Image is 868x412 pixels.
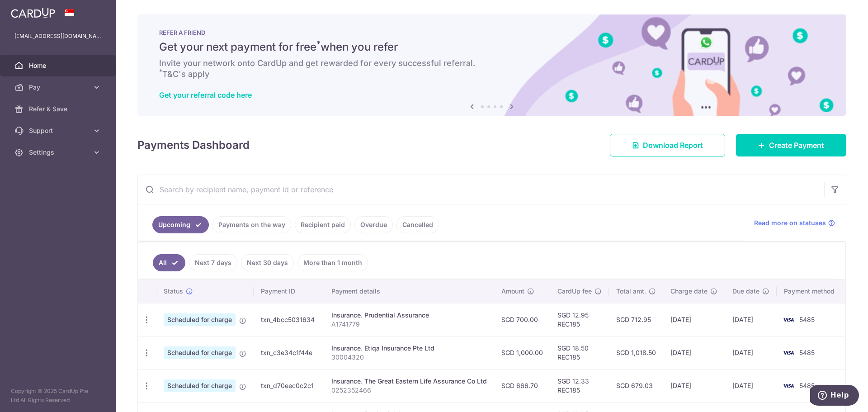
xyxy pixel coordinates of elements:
span: 5485 [799,382,815,389]
span: Home [29,61,89,70]
td: SGD 700.00 [494,303,550,336]
span: Status [164,287,183,296]
img: Bank Card [779,347,797,358]
span: Refer & Save [29,104,89,114]
a: Get your referral code here [159,90,252,99]
td: SGD 12.95 REC185 [550,303,609,336]
div: Insurance. The Great Eastern Life Assurance Co Ltd [331,377,487,386]
a: Recipient paid [295,216,351,233]
span: Scheduled for charge [164,346,236,359]
span: Download Report [643,140,703,151]
a: Overdue [354,216,393,233]
a: Download Report [610,134,725,156]
div: Insurance. Prudential Assurance [331,311,487,320]
a: Payments on the way [212,216,291,233]
span: Total amt. [616,287,646,296]
img: CardUp [11,7,55,18]
td: [DATE] [725,303,777,336]
span: Scheduled for charge [164,379,236,392]
th: Payment details [324,279,495,303]
td: [DATE] [663,369,725,402]
a: All [153,254,185,271]
span: Pay [29,83,89,92]
span: Due date [732,287,759,296]
img: Bank Card [779,314,797,325]
span: 5485 [799,349,815,356]
span: Settings [29,148,89,157]
a: Next 30 days [241,254,294,271]
span: 5485 [799,316,815,323]
td: [DATE] [725,336,777,369]
h4: Payments Dashboard [137,137,250,153]
td: SGD 12.33 REC185 [550,369,609,402]
p: A1741779 [331,320,487,329]
span: Amount [501,287,524,296]
a: Upcoming [152,216,209,233]
h5: Get your next payment for free when you refer [159,40,825,54]
td: txn_d70eec0c2c1 [254,369,324,402]
td: txn_c3e34c1f44e [254,336,324,369]
td: SGD 712.95 [609,303,663,336]
img: RAF banner [137,14,846,116]
a: More than 1 month [297,254,368,271]
td: txn_4bcc5031634 [254,303,324,336]
th: Payment method [777,279,845,303]
td: SGD 18.50 REC185 [550,336,609,369]
td: SGD 1,000.00 [494,336,550,369]
span: Create Payment [769,140,824,151]
p: 30004320 [331,353,487,362]
td: [DATE] [663,336,725,369]
td: SGD 1,018.50 [609,336,663,369]
span: Support [29,126,89,135]
iframe: Opens a widget where you can find more information [810,385,859,407]
td: SGD 679.03 [609,369,663,402]
td: [DATE] [663,303,725,336]
p: REFER A FRIEND [159,29,825,36]
td: SGD 666.70 [494,369,550,402]
p: 0252352466 [331,386,487,395]
a: Cancelled [396,216,439,233]
a: Create Payment [736,134,846,156]
span: Scheduled for charge [164,313,236,326]
img: Bank Card [779,380,797,391]
span: CardUp fee [557,287,592,296]
td: [DATE] [725,369,777,402]
p: [EMAIL_ADDRESS][DOMAIN_NAME] [14,32,101,41]
a: Read more on statuses [754,218,835,227]
div: Insurance. Etiqa Insurance Pte Ltd [331,344,487,353]
span: Read more on statuses [754,218,826,227]
th: Payment ID [254,279,324,303]
h6: Invite your network onto CardUp and get rewarded for every successful referral. T&C's apply [159,58,825,80]
a: Next 7 days [189,254,237,271]
input: Search by recipient name, payment id or reference [138,175,824,204]
span: Charge date [670,287,708,296]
